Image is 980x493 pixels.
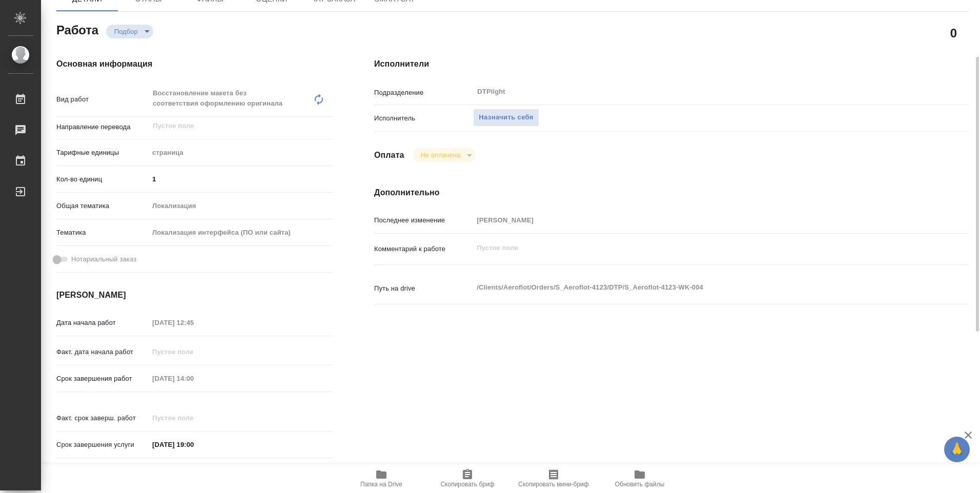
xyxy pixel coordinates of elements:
[360,481,402,488] span: Папка на Drive
[111,27,141,36] button: Подбор
[149,344,238,359] input: Пустое поле
[950,24,957,42] h2: 0
[511,464,597,493] button: Скопировать мини-бриф
[56,374,149,384] p: Срок завершения работ
[374,283,473,294] p: Путь на drive
[597,464,683,493] button: Обновить файлы
[56,201,149,211] p: Общая тематика
[944,437,970,462] button: 🙏
[518,481,588,488] span: Скопировать мини-бриф
[440,481,494,488] span: Скопировать бриф
[152,120,309,132] input: Пустое поле
[56,440,149,450] p: Срок завершения услуги
[418,151,463,159] button: Не оплачена
[424,464,511,493] button: Скопировать бриф
[149,410,238,425] input: Пустое поле
[56,94,149,105] p: Вид работ
[56,347,149,357] p: Факт. дата начала работ
[473,279,919,296] textarea: /Clients/Aeroflot/Orders/S_Aeroflot-4123/DTP/S_Aeroflot-4123-WK-004
[149,315,238,330] input: Пустое поле
[374,149,404,161] h4: Оплата
[106,25,153,38] div: Подбор
[473,213,919,228] input: Пустое поле
[71,254,136,264] span: Нотариальный заказ
[948,439,966,460] span: 🙏
[374,88,473,98] p: Подразделение
[149,224,333,241] div: Локализация интерфейса (ПО или сайта)
[479,112,533,124] span: Назначить себя
[149,144,333,161] div: страница
[338,464,424,493] button: Папка на Drive
[149,437,238,452] input: ✎ Введи что-нибудь
[56,174,149,184] p: Кол-во единиц
[413,148,476,162] div: Подбор
[374,58,969,70] h4: Исполнители
[374,215,473,225] p: Последнее изменение
[149,197,333,215] div: Локализация
[374,244,473,254] p: Комментарий к работе
[374,187,969,199] h4: Дополнительно
[56,413,149,423] p: Факт. срок заверш. работ
[149,172,333,187] input: ✎ Введи что-нибудь
[473,109,539,127] button: Назначить себя
[56,289,333,301] h4: [PERSON_NAME]
[56,228,149,238] p: Тематика
[56,20,98,38] h2: Работа
[56,148,149,158] p: Тарифные единицы
[374,113,473,124] p: Исполнитель
[56,318,149,328] p: Дата начала работ
[56,122,149,132] p: Направление перевода
[56,58,333,70] h4: Основная информация
[615,481,665,488] span: Обновить файлы
[149,371,238,386] input: Пустое поле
